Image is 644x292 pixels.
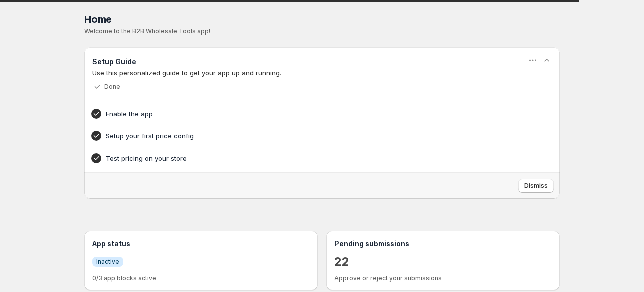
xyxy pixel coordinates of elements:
[334,254,349,270] a: 22
[518,179,554,193] button: Dismiss
[92,68,552,78] p: Use this personalized guide to get your app up and running.
[524,182,548,190] span: Dismiss
[96,258,119,266] span: Inactive
[84,27,560,35] p: Welcome to the B2B Wholesale Tools app!
[106,131,507,141] h4: Setup your first price config
[334,274,552,282] p: Approve or reject your submissions
[92,239,310,249] h3: App status
[106,153,507,163] h4: Test pricing on your store
[92,57,136,67] h3: Setup Guide
[104,83,120,91] p: Done
[92,256,123,267] a: InfoInactive
[334,239,552,249] h3: Pending submissions
[106,109,507,119] h4: Enable the app
[84,13,112,25] span: Home
[92,274,310,282] p: 0/3 app blocks active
